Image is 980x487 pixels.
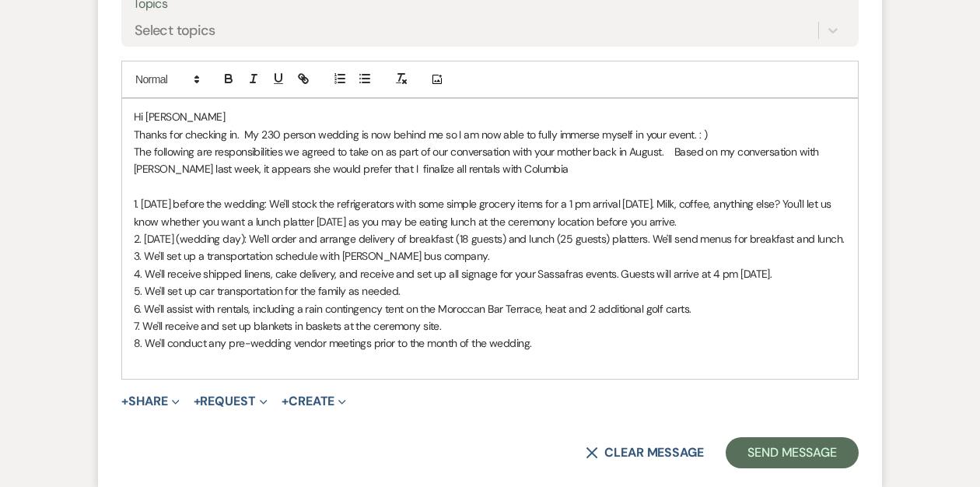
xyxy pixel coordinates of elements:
[134,300,846,317] p: 6. We'll assist with rentals, including a rain contingency tent on the Moroccan Bar Terrace, heat...
[194,395,201,408] span: +
[134,126,846,143] p: Thanks for checking in. My 230 person wedding is now behind me so I am now able to fully immerse ...
[134,317,846,335] p: 7. We'll receive and set up blankets in baskets at the ceremony site.
[282,395,289,408] span: +
[726,437,859,468] button: Send Message
[282,395,346,408] button: Create
[121,395,180,408] button: Share
[121,395,128,408] span: +
[134,335,846,352] p: 8. We'll conduct any pre-wedding vendor meetings prior to the month of the wedding.
[134,108,846,125] p: Hi [PERSON_NAME]
[134,265,846,282] p: 4. We'll receive shipped linens, cake delivery, and receive and set up all signage for your Sassa...
[586,447,704,459] button: Clear message
[194,395,268,408] button: Request
[134,247,846,265] p: 3. We'll set up a transportation schedule with [PERSON_NAME] bus company.
[134,230,846,247] p: 2. [DATE] (wedding day): We'll order and arrange delivery of breakfast (18 guests) and lunch (25 ...
[134,282,846,300] p: 5. We'll set up car transportation for the family as needed.
[135,20,215,41] div: Select topics
[134,195,846,230] p: 1. [DATE] before the wedding: We'll stock the refrigerators with some simple grocery items for a ...
[134,143,846,178] p: The following are responsibilities we agreed to take on as part of our conversation with your mot...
